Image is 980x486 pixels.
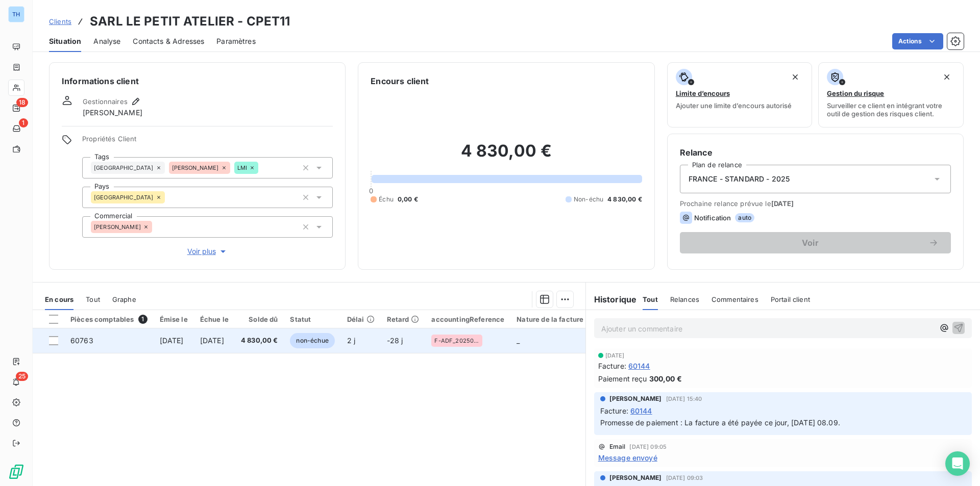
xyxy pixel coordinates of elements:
button: Voir plus [82,246,333,257]
div: Échue le [200,315,229,323]
span: LMI [237,165,247,171]
h3: SARL LE PETIT ATELIER - CPET11 [90,12,290,31]
span: Échu [379,195,394,204]
span: Paramètres [216,36,256,46]
input: Ajouter une valeur [258,163,266,172]
span: 0,00 € [398,195,418,204]
span: Promesse de paiement : La facture a été payée ce jour, [DATE] 08.09. [600,418,840,427]
span: 60144 [630,405,652,416]
span: 0 [369,187,373,195]
a: Clients [49,16,71,27]
span: [DATE] [160,336,184,345]
span: Situation [49,36,81,46]
span: non-échue [290,333,334,348]
span: 1 [138,315,148,324]
h6: Encours client [371,75,429,87]
button: Gestion du risqueSurveiller ce client en intégrant votre outil de gestion des risques client. [818,62,964,127]
span: Gestionnaires [83,97,128,106]
button: Actions [892,33,943,49]
div: Statut [290,315,334,323]
span: Tout [86,295,100,303]
span: Paiement reçu [598,373,647,384]
span: Propriétés Client [82,135,333,149]
span: Relances [670,295,699,303]
span: 60144 [628,361,650,371]
span: 18 [16,98,28,107]
span: Message envoyé [598,452,657,463]
span: Facture : [600,405,628,416]
span: Voir plus [187,246,228,257]
span: [GEOGRAPHIC_DATA] [94,194,154,200]
span: -28 j [387,336,403,345]
span: Contacts & Adresses [133,36,204,46]
span: F-ADF_20250026 [434,338,479,344]
span: Voir [692,239,928,247]
span: 2 j [347,336,355,345]
span: En cours [45,295,73,303]
span: [GEOGRAPHIC_DATA] [94,165,154,171]
span: 60763 [70,336,93,345]
div: Émise le [160,315,188,323]
span: Commentaires [712,295,758,303]
span: Portail client [771,295,810,303]
span: Non-échu [574,195,603,204]
button: Limite d’encoursAjouter une limite d’encours autorisé [667,62,813,127]
span: Graphe [112,295,136,303]
span: 1 [19,118,28,127]
div: Open Intercom Messenger [945,451,970,476]
span: Email [609,444,626,450]
span: FRANCE - STANDARD - 2025 [689,174,790,184]
span: [DATE] 09:03 [666,475,703,481]
span: Facture : [598,361,626,371]
span: _ [517,336,520,345]
span: 4 830,00 € [241,336,278,346]
span: [DATE] [605,352,625,359]
span: Gestion du risque [827,89,884,97]
div: Pièces comptables [70,315,148,324]
span: Notification [694,214,731,222]
span: 4 830,00 € [607,195,642,204]
span: Surveiller ce client en intégrant votre outil de gestion des risques client. [827,101,955,118]
span: [PERSON_NAME] [172,165,219,171]
span: [DATE] 15:40 [666,396,702,402]
h6: Relance [680,146,951,159]
div: Délai [347,315,375,323]
h6: Informations client [62,75,333,87]
span: Limite d’encours [676,89,730,97]
span: [PERSON_NAME] [609,394,662,403]
input: Ajouter une valeur [152,222,160,232]
div: Retard [387,315,420,323]
h2: 4 830,00 € [371,141,642,171]
span: Prochaine relance prévue le [680,199,951,208]
span: [PERSON_NAME] [609,473,662,482]
span: Clients [49,17,71,25]
span: auto [735,213,754,222]
span: [DATE] [200,336,224,345]
div: TH [8,6,24,22]
h6: Historique [586,293,637,305]
span: Ajouter une limite d’encours autorisé [676,101,792,110]
button: Voir [680,232,951,253]
span: [DATE] [771,199,794,208]
div: Nature de la facture [517,315,583,323]
span: 25 [16,372,28,381]
img: Logo LeanPay [8,464,24,480]
div: Solde dû [241,315,278,323]
span: [PERSON_NAME] [94,224,141,230]
span: Analyse [93,36,120,46]
div: accountingReference [431,315,504,323]
span: [PERSON_NAME] [83,108,142,118]
span: Tout [643,295,658,303]
span: 300,00 € [649,373,682,384]
input: Ajouter une valeur [165,193,173,202]
span: [DATE] 09:05 [629,444,667,450]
